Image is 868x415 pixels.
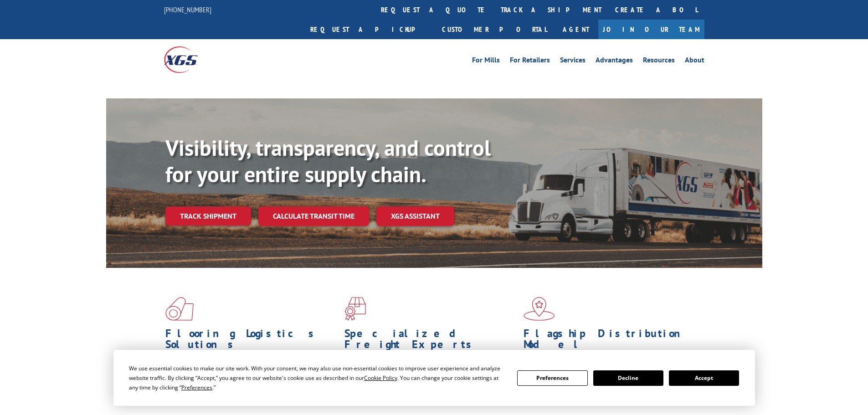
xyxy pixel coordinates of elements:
[376,206,454,226] a: XGS ASSISTANT
[669,370,739,386] button: Accept
[181,384,212,391] span: Preferences
[113,350,755,406] div: Cookie Consent Prompt
[685,56,704,67] a: About
[344,297,366,321] img: xgs-icon-focused-on-flooring-red
[524,297,555,321] img: xgs-icon-flagship-distribution-model-red
[593,370,663,386] button: Decline
[364,374,397,382] span: Cookie Policy
[165,297,194,321] img: xgs-icon-total-supply-chain-intelligence-red
[510,56,550,67] a: For Retailers
[554,20,598,39] a: Agent
[517,370,587,386] button: Preferences
[524,328,696,354] h1: Flagship Distribution Model
[596,56,633,67] a: Advantages
[472,56,500,67] a: For Mills
[165,206,251,225] a: Track shipment
[165,328,338,354] h1: Flooring Logistics Solutions
[258,206,369,226] a: Calculate transit time
[344,328,517,354] h1: Specialized Freight Experts
[164,5,211,14] a: [PHONE_NUMBER]
[303,20,435,39] a: Request a pickup
[643,56,675,67] a: Resources
[129,364,506,392] div: We use essential cookies to make our site work. With your consent, we may also use non-essential ...
[598,20,704,39] a: Join Our Team
[435,20,554,39] a: Customer Portal
[560,56,586,67] a: Services
[165,133,491,188] b: Visibility, transparency, and control for your entire supply chain.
